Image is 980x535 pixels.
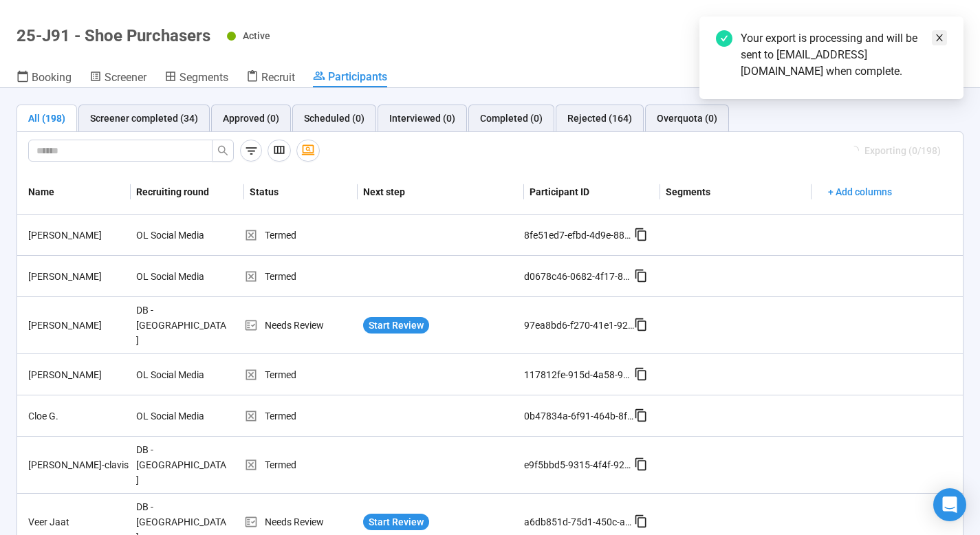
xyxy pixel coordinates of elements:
[131,222,234,248] div: OL Social Media
[524,228,634,243] div: 8fe51ed7-efbd-4d9e-887b-16989840ecc4
[244,457,358,472] div: Termed
[244,318,358,333] div: Needs Review
[244,367,358,382] div: Termed
[244,408,358,424] div: Termed
[244,514,358,529] div: Needs Review
[90,111,198,126] div: Screener completed (34)
[28,111,65,126] div: All (198)
[328,70,387,83] span: Participants
[23,269,131,284] div: [PERSON_NAME]
[243,30,270,41] span: Active
[524,269,634,284] div: d0678c46-0682-4f17-846b-159832f8a2cb
[23,514,131,529] div: Veer Jaat
[524,170,660,215] th: Participant ID
[369,514,424,529] span: Start Review
[244,269,358,284] div: Termed
[261,71,295,84] span: Recruit
[164,69,228,87] a: Segments
[131,297,234,353] div: DB - [GEOGRAPHIC_DATA]
[741,30,947,80] div: Your export is processing and will be sent to [EMAIL_ADDRESS][DOMAIN_NAME] when complete.
[131,170,244,215] th: Recruiting round
[933,488,966,521] div: Open Intercom Messenger
[212,140,234,162] button: search
[23,228,131,243] div: [PERSON_NAME]
[828,184,892,199] span: + Add columns
[864,143,941,158] span: Exporting (0/198)
[313,69,387,87] a: Participants
[567,111,632,126] div: Rejected (164)
[817,181,903,203] button: + Add columns
[369,318,424,333] span: Start Review
[657,111,717,126] div: Overquota (0)
[32,71,72,84] span: Booking
[23,457,131,472] div: [PERSON_NAME]-clavis
[524,318,634,333] div: 97ea8bd6-f270-41e1-9222-727df90d71fd
[304,111,364,126] div: Scheduled (0)
[524,408,634,424] div: 0b47834a-6f91-464b-8fb5-dcdb2896fa75
[524,457,634,472] div: e9f5bbd5-9315-4f4f-92e1-756bd2e6b1e9
[223,111,279,126] div: Approved (0)
[131,362,234,388] div: OL Social Media
[244,228,358,243] div: Termed
[848,144,860,157] span: loading
[524,514,634,529] div: a6db851d-75d1-450c-af9c-3202b9c0409e
[217,145,228,156] span: search
[17,69,72,87] a: Booking
[358,170,524,215] th: Next step
[131,437,234,493] div: DB - [GEOGRAPHIC_DATA]
[660,170,812,215] th: Segments
[17,170,131,215] th: Name
[524,367,634,382] div: 117812fe-915d-4a58-90e6-28f3f900a593
[131,403,234,429] div: OL Social Media
[17,26,210,45] h1: 25-J91 - Shoe Purchasers
[935,33,944,43] span: close
[179,71,228,84] span: Segments
[838,140,952,162] button: Exporting (0/198)
[363,514,429,530] button: Start Review
[89,69,146,87] a: Screener
[23,367,131,382] div: [PERSON_NAME]
[105,71,146,84] span: Screener
[389,111,455,126] div: Interviewed (0)
[246,69,295,87] a: Recruit
[23,318,131,333] div: [PERSON_NAME]
[244,170,358,215] th: Status
[363,317,429,334] button: Start Review
[131,263,234,290] div: OL Social Media
[480,111,543,126] div: Completed (0)
[23,408,131,424] div: Cloe G.
[716,30,732,47] span: check-circle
